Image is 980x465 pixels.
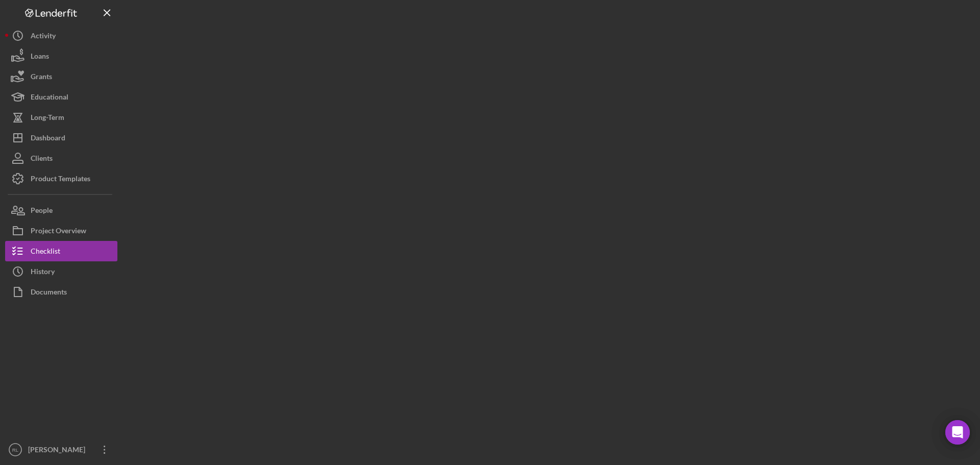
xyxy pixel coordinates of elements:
div: People [31,200,53,223]
text: RL [12,447,19,453]
button: RL[PERSON_NAME] [5,439,117,460]
button: Product Templates [5,168,117,189]
button: Documents [5,282,117,302]
div: Dashboard [31,128,65,151]
div: [PERSON_NAME] [26,439,92,462]
button: Grants [5,66,117,87]
button: Dashboard [5,128,117,148]
button: Checklist [5,241,117,261]
div: Product Templates [31,168,90,191]
button: People [5,200,117,221]
button: Long-Term [5,107,117,128]
div: Open Intercom Messenger [945,420,970,445]
div: Clients [31,148,53,171]
div: Project Overview [31,221,86,243]
button: Activity [5,26,117,46]
button: Clients [5,148,117,168]
div: Grants [31,66,52,89]
button: Educational [5,87,117,107]
div: Educational [31,87,68,110]
div: History [31,261,55,284]
div: Loans [31,46,49,69]
div: Long-Term [31,107,64,130]
div: Documents [31,282,67,305]
div: Activity [31,26,56,48]
div: Checklist [31,241,60,264]
button: Loans [5,46,117,66]
button: Project Overview [5,221,117,241]
button: History [5,261,117,282]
